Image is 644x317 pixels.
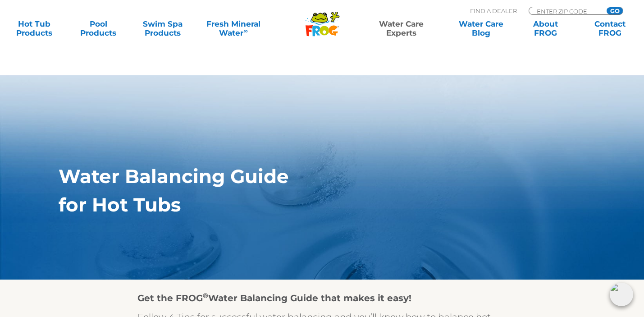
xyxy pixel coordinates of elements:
a: Water CareExperts [361,19,442,37]
h1: Water Balancing Guide [59,165,544,187]
a: Fresh MineralWater∞ [202,19,265,37]
a: Hot TubProducts [9,19,59,37]
p: Find A Dealer [470,7,517,15]
a: PoolProducts [73,19,123,37]
input: GO [607,7,623,14]
sup: ® [203,291,208,300]
a: Swim SpaProducts [138,19,188,37]
img: openIcon [610,283,633,306]
a: AboutFROG [521,19,571,37]
a: Water CareBlog [456,19,506,37]
strong: Get the FROG Water Balancing Guide that makes it easy! [137,293,411,303]
a: ContactFROG [585,19,635,37]
sup: ∞ [243,28,247,34]
h1: for Hot Tubs [59,194,544,216]
input: Zip Code Form [536,7,597,15]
